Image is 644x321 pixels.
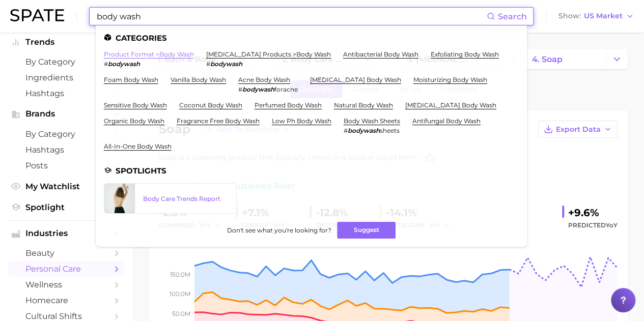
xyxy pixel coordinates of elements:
a: Ingredients [8,70,124,85]
a: [MEDICAL_DATA] products >body wash [206,50,331,58]
a: moisturizing body wash [413,76,487,83]
span: 4. soap [532,54,563,64]
a: by Category [8,126,124,142]
a: low ph body wash [272,117,331,125]
span: Predicted [568,219,618,231]
a: antifungal body wash [412,117,481,125]
a: antibacterial body wash [343,50,418,58]
span: Brands [25,109,107,119]
a: personal care [8,261,124,277]
input: Search here for a brand, industry, or ingredient [96,8,487,25]
span: Industries [25,229,107,238]
a: Hashtags [8,85,124,101]
a: Body Care Trends Report [104,183,237,214]
a: coconut body wash [179,101,242,109]
span: US Market [584,13,623,19]
span: My Watchlist [25,182,107,191]
a: 4. soap [523,49,606,69]
a: Spotlight [8,199,124,215]
a: fragrance free body wash [177,117,260,125]
img: SPATE [10,9,64,21]
em: bodywash [348,127,380,134]
span: # [206,60,210,68]
span: foracne [274,85,298,93]
span: sheets [380,127,400,134]
button: Trends [8,35,124,50]
a: wellness [8,277,124,293]
span: Hashtags [25,145,107,155]
a: sensitive body wash [104,101,167,109]
span: Search [498,12,527,21]
span: beauty [25,248,107,258]
a: vanilla body wash [171,76,226,83]
span: Don't see what you're looking for? [227,226,331,234]
a: beauty [8,245,124,261]
span: # [104,60,108,68]
em: bodywash [210,60,242,68]
span: Trends [25,38,107,47]
a: product format >body wash [104,50,194,58]
span: Show [558,13,581,19]
span: Hashtags [25,89,107,98]
span: wellness [25,280,107,289]
a: all-in-one body wash [104,142,172,150]
a: foam body wash [104,76,158,83]
span: cultural shifts [25,311,107,321]
a: by Category [8,54,124,70]
button: Change Category [606,49,628,69]
a: Posts [8,158,124,173]
a: perfumed body wash [255,101,322,109]
em: bodywash [108,60,140,68]
div: Body Care Trends Report [143,195,228,202]
div: +9.6% [568,205,618,221]
a: homecare [8,293,124,308]
span: Spotlight [25,202,107,212]
a: My Watchlist [8,179,124,194]
em: bodywash [242,85,274,93]
a: body wash sheets [344,117,400,125]
span: by Category [25,129,107,139]
a: acne body wash [238,76,290,83]
li: Spotlights [104,166,519,175]
a: Hashtags [8,142,124,158]
span: by Category [25,57,107,67]
span: homecare [25,296,107,305]
button: Industries [8,226,124,241]
a: natural body wash [334,101,393,109]
span: # [344,127,348,134]
span: YoY [606,221,618,229]
span: Export Data [556,125,601,134]
button: Suggest [337,222,396,239]
button: Brands [8,106,124,122]
button: ShowUS Market [556,10,636,23]
a: [MEDICAL_DATA] body wash [310,76,401,83]
a: organic body wash [104,117,164,125]
span: # [238,85,242,93]
a: [MEDICAL_DATA] body wash [405,101,496,109]
span: Ingredients [25,73,107,82]
button: Export Data [538,121,618,138]
span: personal care [25,264,107,274]
a: exfoliating body wash [431,50,499,58]
li: Categories [104,34,519,42]
span: Posts [25,161,107,170]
